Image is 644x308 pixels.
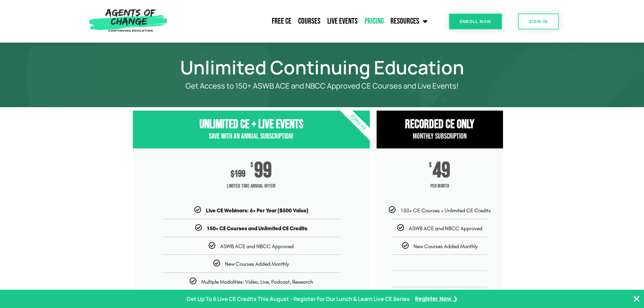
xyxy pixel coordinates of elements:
[201,279,313,285] span: Multiple Modalities: Video, Live, Podcast, Research
[409,225,482,232] span: ASWB ACE and NBCC Approved
[209,132,293,141] span: Save with an Annual Subscription!
[268,13,295,30] a: Free CE
[225,261,289,267] span: New Courses Added Monthly
[518,14,559,29] a: SIGN IN
[377,117,503,132] h3: RECORDED CE ONly
[460,19,491,24] span: Enroll Now
[387,13,431,30] a: Resources
[429,162,432,169] span: $
[295,13,324,30] a: Courses
[361,13,387,30] a: Pricing
[324,13,361,30] a: Live Events
[415,294,457,304] a: Register Now ❯
[129,60,515,75] h1: Unlimited Continuing Education
[231,168,245,180] div: 199
[449,14,502,29] a: Enroll Now
[157,82,488,90] p: Get Access to 150+ ASWB ACE and NBCC Approved CE Courses and Live Events!
[529,19,548,24] span: SIGN IN
[220,243,294,250] span: ASWB ACE and NBCC Approved
[400,207,491,214] span: 150+ CE Courses + Unlimited CE Credits
[413,132,467,141] span: Monthly Subscription
[319,84,397,162] div: Popular
[207,225,307,232] b: 150+ CE Courses and Unlimited CE Credits
[171,13,431,30] nav: Menu
[251,162,253,169] span: $
[187,294,410,304] p: Get Up To 6 Live CE Credits This August - Register For Our Lunch & Learn Live CE Series
[133,117,370,132] h3: Unlimited CE + Live Events
[377,180,503,193] span: per month
[433,162,450,180] span: 49
[254,162,272,180] span: 99
[133,180,370,193] span: Limited Time Annual Offer!
[413,243,478,250] span: New Courses Added Monthly
[231,168,234,180] span: $
[633,295,641,303] button: Close Banner
[206,207,308,214] b: Live CE Webinars: 6+ Per Year ($500 Value)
